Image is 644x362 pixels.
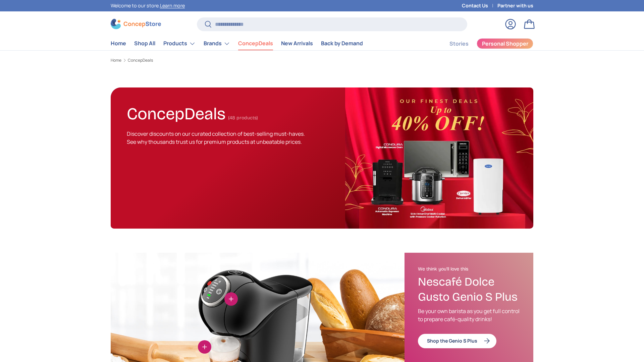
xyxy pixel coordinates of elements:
img: ConcepDeals [345,87,533,229]
nav: Primary [111,37,363,50]
a: Brands [204,37,230,50]
nav: Secondary [433,37,533,50]
p: Be your own barista as you get full control to prepare café-quality drinks! [418,307,520,323]
summary: Brands [200,37,234,50]
a: Partner with us [497,2,533,9]
a: Contact Us [462,2,497,9]
a: Stories [449,37,469,50]
p: Welcome to our store. [111,2,185,9]
span: Personal Shopper [482,41,528,46]
a: Products [163,37,196,50]
nav: Breadcrumbs [111,57,533,63]
a: Home [111,58,121,62]
a: New Arrivals [281,37,313,50]
h1: ConcepDeals [127,101,225,124]
a: ConcepDeals [128,58,153,62]
span: Discover discounts on our curated collection of best-selling must-haves. See why thousands trust ... [127,130,305,145]
span: (48 products) [228,115,258,121]
a: ConcepDeals [238,37,273,50]
h2: We think you'll love this [418,266,520,272]
a: Learn more [160,2,185,9]
a: Back by Demand [321,37,363,50]
img: ConcepStore [111,19,161,29]
summary: Products [159,37,200,50]
a: Shop the Genio S Plus [418,334,496,348]
h3: Nescafé Dolce Gusto Genio S Plus [418,275,520,305]
a: Personal Shopper [477,38,533,49]
a: Shop All [134,37,155,50]
a: Home [111,37,126,50]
